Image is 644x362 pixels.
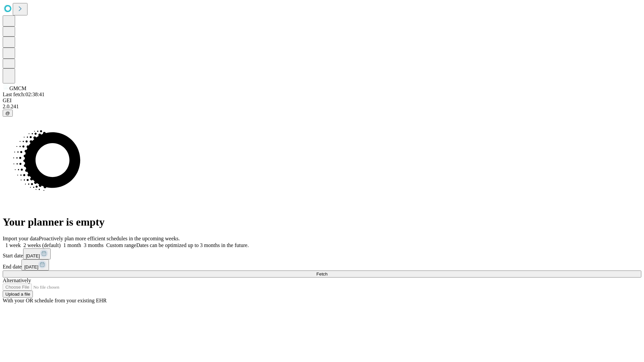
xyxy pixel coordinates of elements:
[84,242,104,248] span: 3 months
[3,298,107,303] span: With your OR schedule from your existing EHR
[5,111,10,116] span: @
[3,291,33,298] button: Upload a file
[39,236,180,241] span: Proactively plan more efficient schedules in the upcoming weeks.
[3,270,641,278] button: Fetch
[3,278,31,283] span: Alternatively
[3,104,641,110] div: 2.0.241
[316,271,327,277] span: Fetch
[21,259,49,270] button: [DATE]
[24,264,38,269] span: [DATE]
[3,259,641,270] div: End date
[9,85,26,91] span: GMCM
[26,253,40,258] span: [DATE]
[23,248,51,259] button: [DATE]
[63,242,81,248] span: 1 month
[3,248,641,259] div: Start date
[136,242,249,248] span: Dates can be optimized up to 3 months in the future.
[3,92,45,97] span: Last fetch: 02:38:41
[3,98,641,104] div: GEI
[5,242,21,248] span: 1 week
[3,236,39,241] span: Import your data
[106,242,136,248] span: Custom range
[3,216,641,228] h1: Your planner is empty
[3,110,13,117] button: @
[23,242,61,248] span: 2 weeks (default)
